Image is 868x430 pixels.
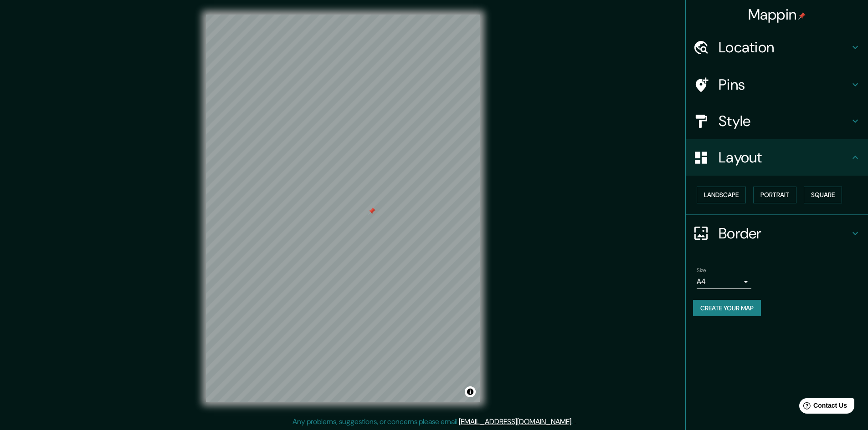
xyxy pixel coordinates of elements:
[753,187,796,203] button: Portrait
[719,224,850,243] h4: Border
[686,103,868,139] div: Style
[574,416,576,427] div: .
[686,29,868,66] div: Location
[719,148,850,167] h4: Layout
[465,386,476,397] button: Toggle attribution
[693,300,761,317] button: Create your map
[293,416,573,427] p: Any problems, suggestions, or concerns please email .
[697,266,706,274] label: Size
[459,417,571,426] a: [EMAIL_ADDRESS][DOMAIN_NAME]
[748,5,806,24] h4: Mappin
[787,395,858,420] iframe: Help widget launcher
[719,38,850,56] h4: Location
[798,12,806,20] img: pin-icon.png
[719,76,850,94] h4: Pins
[206,15,480,402] canvas: Map
[686,66,868,103] div: Pins
[697,274,751,289] div: A4
[686,139,868,176] div: Layout
[719,112,850,130] h4: Style
[686,215,868,252] div: Border
[804,187,842,203] button: Square
[573,416,574,427] div: .
[697,187,746,203] button: Landscape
